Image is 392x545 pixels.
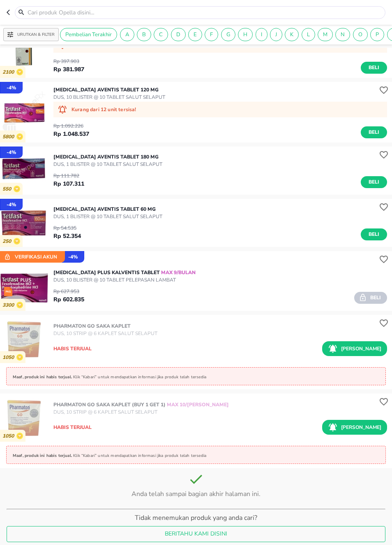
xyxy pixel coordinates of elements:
p: 1050 [2,354,16,361]
span: BERITAHU KAMI DISINI [14,529,378,539]
span: K [285,31,298,38]
p: [MEDICAL_DATA] Aventis TABLET 60 MG [53,205,162,213]
p: [MEDICAL_DATA] Aventis TABLET 180 MG [53,153,162,161]
p: Tidak menemukan produk yang anda cari? [7,513,385,526]
div: P [370,28,384,41]
p: Rp 381.987 [53,65,84,74]
div: F [205,28,218,41]
p: DUS, 1 BLISTER @ 10 TABLET SALUT SELAPUT [53,161,162,168]
span: Beli [367,178,381,186]
p: PHARMATON GO Saka KAPLET (BUY 1 GET 1) [53,401,229,408]
p: Rp 52.354 [53,232,81,240]
p: DUS, 10 STRIP @ 6 KAPLET SALUT SELAPUT [53,330,157,337]
p: - 4 % [7,84,16,91]
div: D [171,28,186,41]
div: O [353,28,368,41]
div: G [221,28,235,41]
div: N [335,28,350,41]
div: B [137,28,151,41]
p: 5800 [2,134,16,140]
div: E [188,28,202,41]
div: K [285,28,299,41]
p: DUS, 10 STRIP @ 6 KAPLET SALUT SELAPUT [53,408,229,416]
div: Kurang dari 12 unit tersisa! [53,102,387,117]
span: P [371,31,384,38]
div: Pembelian Terakhir [60,28,117,41]
span: E [189,31,202,38]
p: DUS, 10 BLISTER @ 10 TABLET SALUT SELAPUT [53,93,165,101]
p: DUS, 10 BLISTER @ 10 TABLET PELEPASAN LAMBAT [53,276,196,284]
button: [PERSON_NAME] [322,420,387,435]
p: 3300 [2,302,16,308]
p: 2100 [2,69,16,75]
p: Maaf, produk ini habis terjual. [13,374,73,380]
div: I [256,28,267,41]
p: [MEDICAL_DATA] PLUS Kalventis TABLET [53,269,196,276]
p: DUS, 1 BLISTER @ 10 TABLET SALUT SELAPUT [53,213,162,220]
span: D [171,31,185,38]
p: [PERSON_NAME] [341,424,381,431]
div: J [270,28,282,41]
span: Beli [360,293,381,302]
p: Urutkan & Filter [17,32,55,38]
button: BERITAHU KAMI DISINI [7,526,385,542]
p: Klik “Kabari” untuk mendapatkan informasi jika produk telah tersedia [73,374,206,380]
p: Rp 107.311 [53,179,84,188]
div: C [154,28,168,41]
button: Beli [361,126,387,138]
span: I [256,31,267,38]
span: Beli [367,63,381,72]
span: O [353,31,367,38]
p: Rp 54.535 [53,224,81,232]
span: B [137,31,151,38]
span: A [120,31,134,38]
p: - 4 % [68,253,78,261]
input: Cari produk Opella disini… [27,8,383,17]
span: H [238,31,252,38]
span: J [270,31,282,38]
button: Beli [361,176,387,188]
span: M [318,31,332,38]
p: Maaf, produk ini habis terjual. [13,453,73,459]
p: Rp 627.953 [53,288,84,295]
p: Rp 1.092.226 [53,122,89,130]
div: L [302,28,315,41]
span: Pembelian Terakhir [60,31,117,38]
span: L [302,31,315,38]
span: Beli [367,230,381,239]
p: 550 [2,186,14,192]
p: 250 [2,238,14,245]
p: PHARMATON GO Saka KAPLET [53,322,157,330]
button: Beli [354,292,387,304]
p: [PERSON_NAME] [341,345,381,352]
p: - 4 % [7,201,16,208]
p: - 4 % [7,149,16,156]
p: Habis terjual [53,424,92,431]
span: MAX 10/[PERSON_NAME] [166,401,229,408]
div: M [318,28,333,41]
span: N [336,31,350,38]
p: Rp 111.782 [53,172,84,179]
div: H [238,28,253,41]
p: [MEDICAL_DATA] Aventis TABLET 120 MG [53,86,165,93]
p: 1050 [2,433,16,439]
p: Rp 397.903 [53,58,84,65]
span: G [221,31,235,38]
p: Klik “Kabari” untuk mendapatkan informasi jika produk telah tersedia [73,453,206,459]
p: Rp 1.048.537 [53,130,89,138]
button: Urutkan & Filter [3,28,59,41]
p: Habis terjual [53,345,92,352]
span: Verifikasi Akun [3,253,62,261]
span: F [205,31,218,38]
span: C [154,31,168,38]
span: MAX 9/BULAN [160,269,196,276]
img: prekursor-icon.04a7e01b.svg [4,287,12,296]
span: Beli [367,128,381,137]
button: [PERSON_NAME] [322,341,387,356]
div: A [120,28,134,41]
p: Rp 602.835 [53,295,84,304]
button: Beli [361,228,387,240]
button: Beli [361,62,387,74]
